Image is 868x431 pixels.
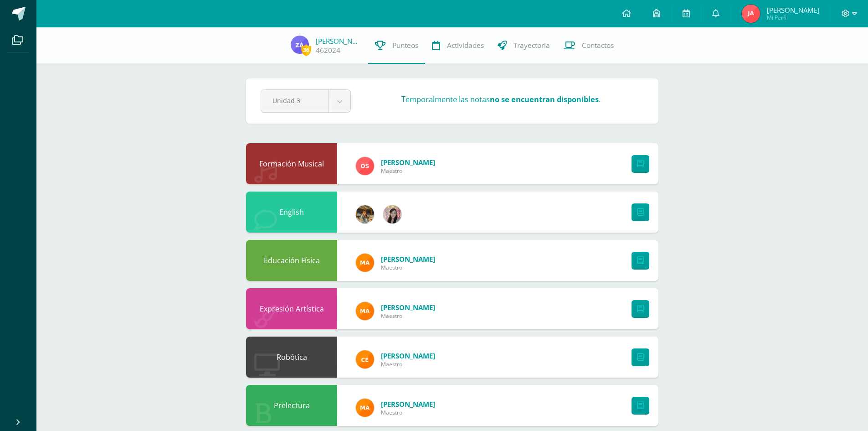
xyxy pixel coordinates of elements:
div: Prelectura [246,385,337,426]
a: [PERSON_NAME] [381,400,435,409]
span: Maestro [381,312,435,320]
a: Actividades [425,27,491,64]
a: Trayectoria [491,27,557,64]
img: 655b80ae09ddbd8c2374c270caf1a621.png [356,205,374,223]
a: Contactos [557,27,621,64]
img: b242d6cd92280c39e693fb07b0dfec8c.png [356,399,374,417]
span: Trayectoria [514,41,550,50]
img: b242d6cd92280c39e693fb07b0dfec8c.png [356,254,374,272]
span: Maestro [381,264,435,271]
a: 462024 [316,46,340,55]
h3: Temporalmente las notas . [401,94,601,104]
div: Expresión Artística [246,288,337,329]
span: Maestro [381,409,435,416]
a: [PERSON_NAME] [381,351,435,360]
span: Actividades [447,41,484,50]
span: Maestro [381,360,435,368]
img: d1be4a3415dac012162b51397b111d3f.png [383,205,401,223]
a: Unidad 3 [261,90,350,112]
span: Mi Perfil [767,14,819,21]
a: [PERSON_NAME] [381,303,435,312]
img: b242d6cd92280c39e693fb07b0dfec8c.png [356,302,374,320]
div: English [246,192,337,233]
strong: no se encuentran disponibles [490,94,599,104]
span: 36 [301,44,311,56]
div: Educación Física [246,240,337,281]
img: 7b6360fa893c69f5a9dd7757fb9cef2f.png [742,5,760,23]
img: cc2a7f1041ad554c6209babbe1ad6d28.png [356,350,374,369]
span: Punteos [392,41,418,50]
span: Contactos [582,41,614,50]
a: [PERSON_NAME] [316,36,361,46]
a: [PERSON_NAME] [381,158,435,167]
img: 5d1b5d840bccccd173cb0b83f6027e73.png [356,157,374,175]
span: Unidad 3 [272,90,317,111]
span: [PERSON_NAME] [767,5,819,15]
div: Robótica [246,337,337,378]
a: Punteos [368,27,425,64]
span: Maestro [381,167,435,175]
img: 6b085d511926b87627350d07a7e6c670.png [291,36,309,54]
a: [PERSON_NAME] [381,254,435,264]
div: Formación Musical [246,143,337,184]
